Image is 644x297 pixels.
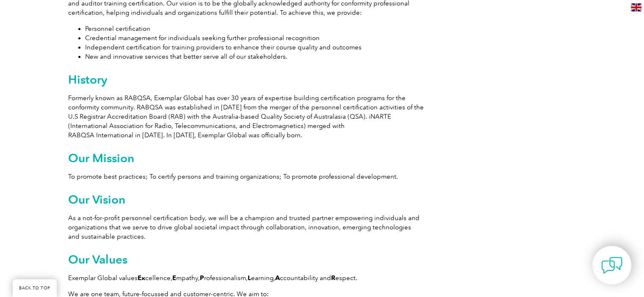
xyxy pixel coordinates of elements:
img: contact-chat.png [601,255,622,276]
li: New and innovative services that better serve all of our stakeholders. [85,52,424,61]
strong: Ex [138,274,145,282]
strong: L [248,274,251,282]
h2: History [68,73,424,86]
strong: R [331,274,335,282]
p: Exemplar Global values cellence, mpathy, rofessionalism, earning, ccountability and espect. [68,273,424,283]
img: en [631,3,641,11]
li: Credential management for individuals seeking further professional recognition [85,33,424,43]
b: Our Values [68,252,127,267]
p: Formerly known as RABQSA, Exemplar Global has over 30 years of expertise building certification p... [68,93,424,140]
li: Independent certification for training providers to enhance their course quality and outcomes [85,43,424,52]
b: Our Vision [68,192,125,207]
strong: E [172,274,176,282]
h2: Our Mission [68,151,424,165]
li: Personnel certification [85,24,424,33]
p: As a not-for-profit personnel certification body, we will be a champion and trusted partner empow... [68,213,424,241]
p: To promote best practices; To certify persons and training organizations; To promote professional... [68,172,424,181]
strong: A [275,274,280,282]
a: BACK TO TOP [13,279,57,297]
strong: P [200,274,204,282]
